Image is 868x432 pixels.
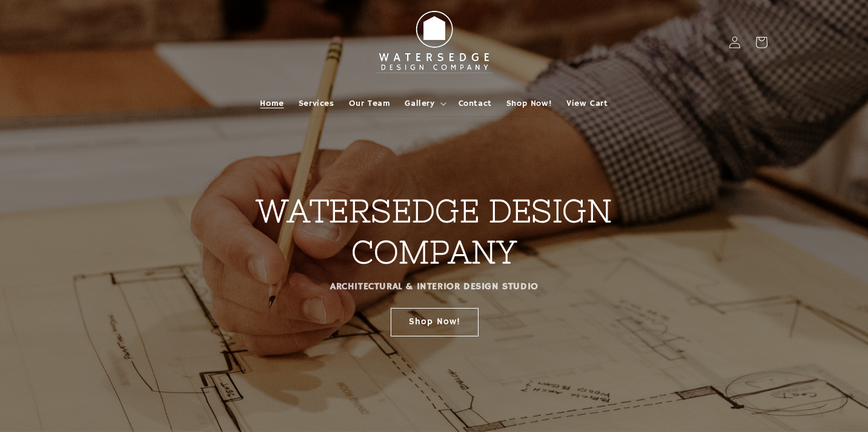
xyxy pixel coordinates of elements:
[566,98,608,109] span: View Cart
[256,193,612,270] strong: WATERSEDGE DESIGN COMPANY
[260,98,283,109] span: Home
[349,98,391,109] span: Our Team
[291,91,342,116] a: Services
[459,98,492,109] span: Contact
[253,91,291,116] a: Home
[368,5,501,80] img: Watersedge Design Co
[506,98,552,109] span: Shop Now!
[397,91,451,116] summary: Gallery
[299,98,334,109] span: Services
[559,91,615,116] a: View Cart
[330,281,538,293] strong: ARCHITECTURAL & INTERIOR DESIGN STUDIO
[342,91,398,116] a: Our Team
[451,91,499,116] a: Contact
[405,98,434,109] span: Gallery
[390,307,478,336] a: Shop Now!
[499,91,559,116] a: Shop Now!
